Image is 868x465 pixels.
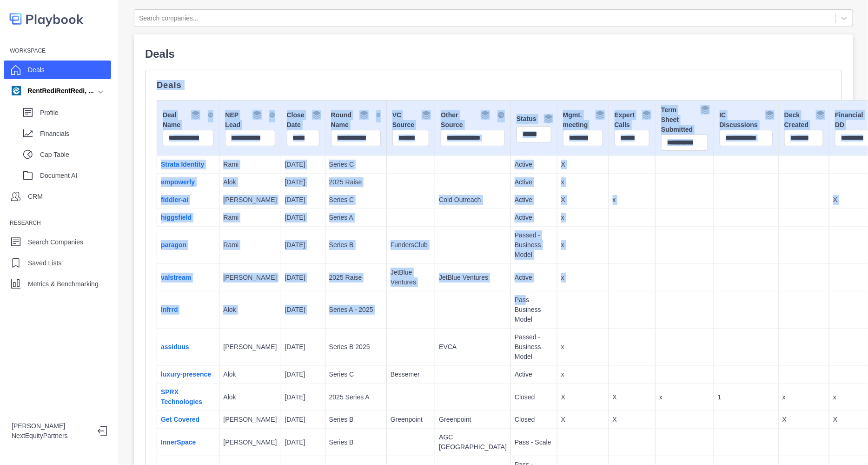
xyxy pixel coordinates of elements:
p: x [613,195,652,205]
img: Group By [252,110,262,120]
img: Group By [191,110,200,120]
p: Greenpoint [439,415,507,425]
p: CRM [28,192,43,202]
p: Active [515,160,553,169]
div: VC Source [392,110,429,130]
p: Series B [329,240,383,250]
div: NEP Lead [225,110,275,130]
p: X [613,392,652,402]
div: IC Discussions [720,110,773,130]
a: SPRX Technologies [161,388,202,405]
p: Alok [223,392,277,402]
div: Term Sheet Submitted [661,105,708,135]
img: company image [12,86,21,95]
p: Search Companies [28,237,83,247]
p: Series C [329,195,383,205]
p: [PERSON_NAME] [12,421,90,431]
p: Series C [329,160,383,169]
img: Sort [208,110,214,120]
p: Deals [157,81,830,89]
p: JetBlue Ventures [391,268,431,287]
p: Closed [515,415,553,425]
p: 2025 Series A [329,392,383,402]
p: x [782,392,825,402]
p: Series A [329,213,383,222]
p: x [561,240,605,250]
p: Deals [145,46,842,62]
p: Financials [40,129,111,139]
p: Series B 2025 [329,342,383,352]
img: Group By [642,110,651,120]
p: Passed - Business Model [515,332,553,362]
div: Mgmt. meeting [563,110,603,130]
p: x [561,273,605,283]
p: JetBlue Ventures [439,273,507,283]
p: Bessemer [391,370,431,379]
p: Saved Lists [28,258,61,268]
a: InnerSpace [161,438,196,446]
p: Document AI [40,171,111,181]
img: Group By [422,110,431,120]
p: X [561,195,605,205]
img: logo-colored [9,9,84,28]
p: [DATE] [285,438,321,447]
p: Series C [329,370,383,379]
p: [DATE] [285,195,321,205]
p: x [561,177,605,187]
img: Sort [269,110,275,120]
p: [DATE] [285,177,321,187]
p: 1 [718,392,775,402]
div: Other Source [441,110,505,130]
p: Cap Table [40,150,111,160]
p: [PERSON_NAME] [223,438,277,447]
a: assiduus [161,343,189,350]
p: 2025 Raise [329,273,383,283]
img: Sort [497,110,505,120]
a: luxury-presence [161,371,211,378]
div: Deal Name [163,110,213,130]
p: X [613,415,652,425]
p: 2025 Raise [329,177,383,187]
img: Group By [312,110,321,120]
img: Group By [481,110,490,120]
p: Active [515,195,553,205]
p: Deals [28,65,45,75]
p: x [561,370,605,379]
p: [DATE] [285,240,321,250]
p: [PERSON_NAME] [223,195,277,205]
p: [PERSON_NAME] [223,273,277,283]
p: x [561,342,605,352]
p: Profile [40,108,111,118]
p: [DATE] [285,392,321,402]
div: RentRediRentRedi, ... [12,86,94,96]
p: [DATE] [285,305,321,315]
p: [DATE] [285,342,321,352]
a: paragon [161,241,186,249]
p: Pass - Business Model [515,295,553,324]
a: higgsfield [161,214,192,221]
a: valstream [161,274,191,281]
p: [PERSON_NAME] [223,415,277,425]
p: X [561,415,605,425]
p: Active [515,273,553,283]
p: AGC [GEOGRAPHIC_DATA] [439,432,507,452]
p: Series B [329,415,383,425]
div: Round Name [331,110,381,130]
p: NextEquityPartners [12,431,90,441]
p: [DATE] [285,273,321,283]
p: Alok [223,177,277,187]
p: X [782,415,825,425]
div: Expert Calls [615,110,650,130]
p: Alok [223,370,277,379]
p: Passed - Business Model [515,230,553,260]
p: X [561,392,605,402]
p: Pass - Scale [515,438,553,447]
p: [PERSON_NAME] [223,342,277,352]
p: x [561,213,605,222]
div: Status [517,114,551,126]
p: Metrics & Benchmarking [28,279,99,289]
img: Sort [376,110,381,120]
a: Get Covered [161,416,199,423]
p: Cold Outreach [439,195,507,205]
p: Series A - 2025 [329,305,383,315]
